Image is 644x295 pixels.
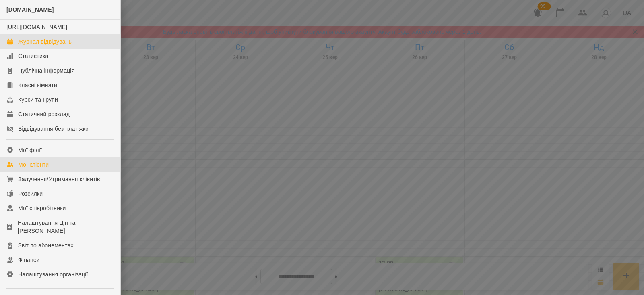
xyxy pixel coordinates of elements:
[18,52,49,60] div: Статистика
[18,161,49,169] div: Мої клієнти
[18,146,42,154] div: Мої філії
[18,110,70,118] div: Статичний розклад
[18,219,114,235] div: Налаштування Цін та [PERSON_NAME]
[18,256,39,264] div: Фінанси
[18,241,74,249] div: Звіт по абонементах
[18,204,66,212] div: Мої співробітники
[18,67,74,75] div: Публічна інформація
[18,125,89,133] div: Відвідування без платіжки
[18,96,58,104] div: Курси та Групи
[18,38,72,46] div: Журнал відвідувань
[6,6,54,13] span: [DOMAIN_NAME]
[18,190,43,198] div: Розсилки
[18,270,88,278] div: Налаштування організації
[18,175,100,183] div: Залучення/Утримання клієнтів
[6,24,67,30] a: [URL][DOMAIN_NAME]
[18,81,57,89] div: Класні кімнати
